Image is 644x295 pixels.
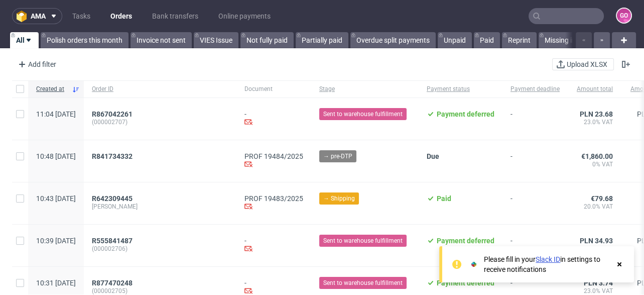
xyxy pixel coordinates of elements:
span: Payment deferred [437,279,494,287]
a: Invoice not sent [131,32,192,48]
span: - [510,110,560,128]
span: (000002707) [92,118,228,126]
span: Order ID [92,85,228,93]
a: VIES Issue [194,32,238,48]
a: Not fully paid [240,32,294,48]
span: PLN 3.74 [584,279,613,287]
div: Add filter [14,56,58,72]
figcaption: GO [617,9,631,23]
a: Paid [474,32,500,48]
img: Slack [469,259,479,269]
a: Reprint [502,32,537,48]
span: R877470248 [92,279,133,287]
span: 10:43 [DATE] [36,194,76,203]
span: Payment deadline [510,85,560,93]
a: All [10,32,39,48]
a: R555841487 [92,237,135,245]
span: → Shipping [323,194,355,203]
span: R642309445 [92,194,133,203]
a: Online payments [212,8,277,24]
a: Unpaid [438,32,472,48]
span: Payment deferred [437,237,494,245]
span: ama [31,13,46,20]
a: Missing invoice [539,32,598,48]
span: PLN 34.93 [580,237,613,245]
a: Overdue split payments [350,32,436,48]
span: €1,860.00 [581,152,613,160]
a: Polish orders this month [41,32,128,48]
span: R841734332 [92,152,133,160]
div: Please fill in your in settings to receive notifications [484,254,610,274]
span: 10:31 [DATE] [36,279,76,287]
span: 10:39 [DATE] [36,237,76,245]
button: Upload XLSX [552,58,614,70]
a: Tasks [66,8,96,24]
span: Upload XLSX [565,61,609,68]
span: (000002706) [92,245,228,253]
span: [PERSON_NAME] [92,203,228,211]
a: PROF 19484/2025 [244,152,303,160]
span: → pre-DTP [323,152,352,161]
span: 23.0% VAT [576,118,613,126]
span: Stage [319,85,411,93]
span: - [510,194,560,212]
span: 0% VAT [576,160,613,168]
span: (000002705) [92,287,228,295]
span: R555841487 [92,237,133,245]
span: - [510,152,560,170]
span: €79.68 [591,194,613,203]
span: Created at [36,85,68,93]
span: 23.0% VAT [576,287,613,295]
span: Sent to warehouse fulfillment [323,110,403,119]
span: 20.0% VAT [576,203,613,211]
a: Slack ID [536,255,560,263]
a: Partially paid [296,32,348,48]
a: Orders [104,8,138,24]
span: Paid [437,194,451,203]
span: - [510,237,560,254]
a: R642309445 [92,194,135,203]
span: Payment status [427,85,494,93]
img: logo [17,11,31,22]
a: Bank transfers [146,8,204,24]
a: R841734332 [92,152,135,160]
span: Due [427,152,439,160]
span: 11:04 [DATE] [36,110,76,118]
span: Document [244,85,303,93]
span: R867042261 [92,110,133,118]
div: - [244,237,303,254]
span: Amount total [576,85,613,93]
span: 23.0% VAT [576,245,613,253]
a: R867042261 [92,110,135,118]
span: Payment deferred [437,110,494,118]
span: PLN 23.68 [580,110,613,118]
span: 10:48 [DATE] [36,152,76,160]
div: - [244,110,303,128]
span: Sent to warehouse fulfillment [323,236,403,245]
a: R877470248 [92,279,135,287]
button: ama [12,8,62,24]
a: PROF 19483/2025 [244,194,303,203]
span: Sent to warehouse fulfillment [323,278,403,287]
